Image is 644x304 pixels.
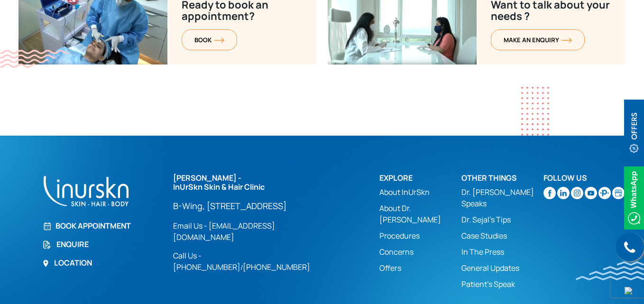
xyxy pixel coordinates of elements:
a: B-Wing, [STREET_ADDRESS] [173,200,330,212]
a: General Updates [461,262,543,274]
img: Whatsappicon [624,166,644,230]
a: MAKE AN enquiryorange-arrow [491,29,585,50]
img: Enquire [42,240,52,249]
a: Patient’s Speak [461,278,543,290]
img: facebook [543,187,556,199]
a: Offers [379,262,461,274]
img: orange-arrow [561,37,572,43]
h2: Explore [379,174,461,183]
a: Concerns [379,246,461,258]
a: Call Us - [PHONE_NUMBER] [173,250,240,272]
span: MAKE AN enquiry [504,36,572,44]
a: Procedures [379,230,461,241]
div: / [173,174,368,273]
img: Skin-and-Hair-Clinic [612,187,625,199]
img: linkedin [557,187,570,199]
img: offerBt [624,100,644,163]
a: Dr. Sejal's Tips [461,214,543,225]
img: Book Appointment [42,222,51,230]
h2: Follow Us [543,174,626,183]
img: Location [42,260,49,267]
img: sejal-saheta-dermatologist [598,187,611,199]
h2: Other Things [461,174,543,183]
a: Email Us - [EMAIL_ADDRESS][DOMAIN_NAME] [173,220,330,243]
img: instagram [571,187,583,199]
img: up-blue-arrow.svg [625,287,632,295]
img: dotes1 [521,87,549,136]
a: Location [42,257,162,268]
a: Book Appointment [42,220,162,231]
a: Case Studies [461,230,543,241]
a: About InUrSkn [379,186,461,198]
img: inurskn-footer-logo [42,174,130,208]
img: bluewave [576,261,644,280]
h2: [PERSON_NAME] - InUrSkn Skin & Hair Clinic [173,174,330,192]
a: Enquire [42,239,162,250]
a: Dr. [PERSON_NAME] Speaks [461,186,543,209]
img: orange-arrow [214,37,224,43]
a: In The Press [461,246,543,258]
a: [PHONE_NUMBER] [243,262,310,272]
img: youtube [585,187,597,199]
a: Whatsappicon [624,192,644,202]
span: BOOK [194,36,224,44]
a: BOOKorange-arrow [182,29,237,50]
a: About Dr. [PERSON_NAME] [379,203,461,225]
